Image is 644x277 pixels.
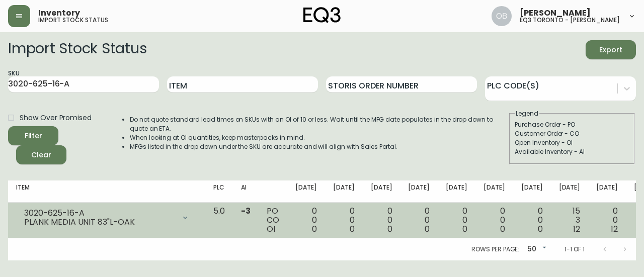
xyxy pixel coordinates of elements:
p: Rows per page: [471,245,519,254]
th: [DATE] [588,180,626,203]
th: [DATE] [363,180,400,203]
div: PLANK MEDIA UNIT 83"L-OAK [24,218,175,227]
span: 12 [573,223,580,235]
li: Do not quote standard lead times on SKUs with an OI of 10 or less. Wait until the MFG date popula... [130,115,508,133]
div: 0 0 [484,207,505,234]
img: 8e0065c524da89c5c924d5ed86cfe468 [492,6,512,26]
img: logo [303,7,341,23]
div: 15 3 [559,207,581,234]
td: 5.0 [205,203,233,238]
h5: eq3 toronto - [PERSON_NAME] [520,17,620,23]
span: 0 [350,223,355,235]
span: Clear [24,149,58,161]
span: 0 [387,223,392,235]
div: 0 0 [333,207,355,234]
div: 3020-625-16-A [24,209,175,218]
div: 0 0 [446,207,467,234]
div: Filter [25,130,42,142]
span: 0 [462,223,467,235]
div: Available Inventory - AI [515,147,629,156]
th: [DATE] [513,180,551,203]
div: 50 [523,241,548,258]
span: 12 [611,223,618,235]
li: When looking at OI quantities, keep masterpacks in mind. [130,133,508,142]
span: Show Over Promised [20,113,92,123]
div: PO CO [267,207,279,234]
div: Open Inventory - OI [515,138,629,147]
span: 0 [538,223,543,235]
div: Purchase Order - PO [515,120,629,129]
div: 0 0 [371,207,392,234]
th: [DATE] [475,180,513,203]
th: [DATE] [400,180,438,203]
li: MFGs listed in the drop down under the SKU are accurate and will align with Sales Portal. [130,142,508,151]
div: 3020-625-16-APLANK MEDIA UNIT 83"L-OAK [16,207,197,229]
span: OI [267,223,275,235]
p: 1-1 of 1 [565,245,585,254]
div: 0 0 [295,207,317,234]
th: [DATE] [551,180,589,203]
span: 0 [312,223,317,235]
span: -3 [241,205,251,217]
span: 0 [500,223,505,235]
th: [DATE] [325,180,363,203]
span: Export [594,44,628,56]
legend: Legend [515,109,539,118]
th: Item [8,180,205,203]
div: 0 0 [596,207,618,234]
h2: Import Stock Status [8,40,146,59]
button: Clear [16,145,66,164]
th: AI [233,180,259,203]
h5: import stock status [38,17,108,23]
button: Export [586,40,636,59]
div: Customer Order - CO [515,129,629,138]
div: 0 0 [521,207,543,234]
th: PLC [205,180,233,203]
div: 0 0 [408,207,430,234]
th: [DATE] [287,180,325,203]
span: [PERSON_NAME] [520,9,591,17]
th: [DATE] [438,180,475,203]
button: Filter [8,126,58,145]
span: 0 [425,223,430,235]
span: Inventory [38,9,80,17]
